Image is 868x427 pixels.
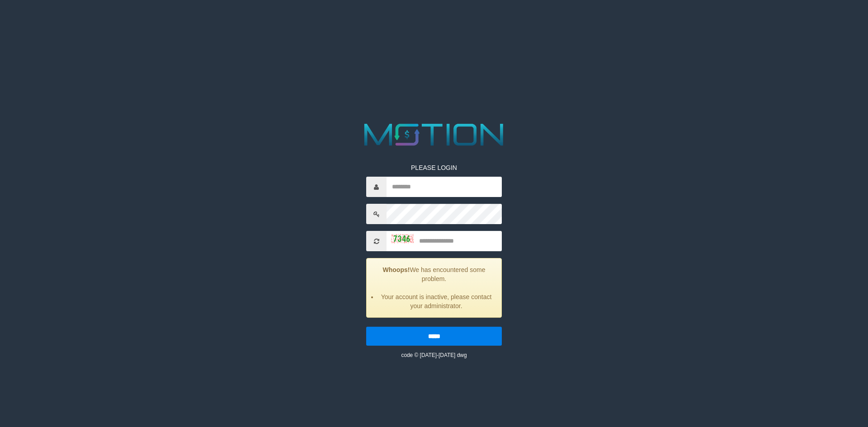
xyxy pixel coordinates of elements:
[391,234,414,243] img: captcha
[383,266,410,273] strong: Whoops!
[401,352,467,358] small: code © [DATE]-[DATE] dwg
[378,292,495,310] li: Your account is inactive, please contact your administrator.
[366,258,502,318] div: We has encountered some problem.
[358,120,510,150] img: MOTION_logo.png
[366,163,502,172] p: PLEASE LOGIN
